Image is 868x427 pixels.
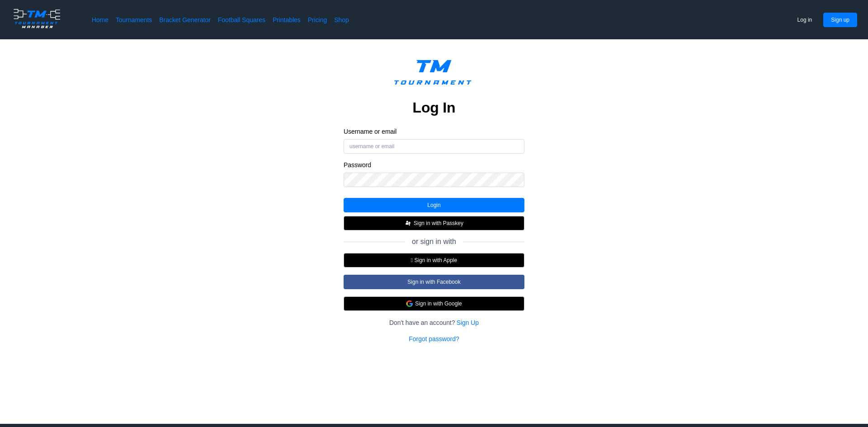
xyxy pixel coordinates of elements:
[344,161,524,169] label: Password
[406,300,413,307] img: google.d7f092af888a54de79ed9c9303d689d7.svg
[344,296,524,311] button: Sign in with Google
[405,220,412,227] img: FIDO_Passkey_mark_A_white.b30a49376ae8d2d8495b153dc42f1869.svg
[116,15,152,24] a: Tournaments
[344,216,524,230] button: Sign in with Passkey
[218,15,265,24] a: Football Squares
[409,334,459,343] a: Forgot password?
[92,15,108,24] a: Home
[344,275,524,289] button: Sign in with Facebook
[389,318,455,327] span: Don't have an account?
[412,238,456,246] span: or sign in with
[344,127,524,136] label: Username or email
[11,7,63,30] img: logo.ffa97a18e3bf2c7d.png
[823,13,857,27] button: Sign up
[387,54,481,95] img: logo.ffa97a18e3bf2c7d.png
[457,318,479,327] a: Sign Up
[344,139,524,154] input: username or email
[308,15,327,24] a: Pricing
[413,99,456,117] h2: Log In
[344,198,524,212] button: Login
[344,253,524,267] button:  Sign in with Apple
[273,15,301,24] a: Printables
[334,15,349,24] a: Shop
[790,13,820,27] button: Log in
[159,15,211,24] a: Bracket Generator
